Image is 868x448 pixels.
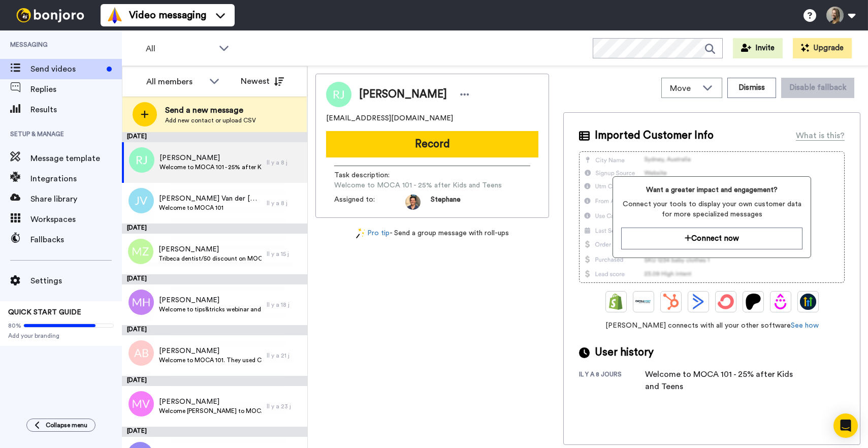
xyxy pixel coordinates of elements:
img: Drip [773,294,789,310]
div: All members [146,76,204,88]
span: Message template [30,152,122,165]
span: Replies [30,83,122,95]
div: Il y a 15 j [267,250,302,258]
div: [DATE] [122,427,307,437]
div: What is this? [796,130,845,142]
img: ab.png [128,340,154,366]
span: Send videos [30,63,103,75]
span: 80% [8,322,21,330]
span: Welcome to MOCA 101 - 25% after Kids and Teens [334,180,502,190]
img: mv.png [128,391,154,417]
img: mz.png [128,239,153,264]
button: Record [326,131,538,157]
img: vm-color.svg [107,7,123,23]
span: [PERSON_NAME] [159,295,262,305]
div: [DATE] [122,274,307,284]
img: Hubspot [663,294,679,310]
img: ConvertKit [718,294,734,310]
span: Welcome to MOCA 101. They used CLEAR123MOCA discount code. [159,356,262,364]
div: [DATE] [122,223,307,234]
span: Settings [30,275,122,287]
span: Want a greater impact and engagement? [621,185,802,195]
span: [EMAIL_ADDRESS][DOMAIN_NAME] [326,113,453,123]
span: Results [30,104,122,116]
span: Move [670,82,697,94]
button: Connect now [621,228,802,249]
div: [DATE] [122,325,307,335]
span: [PERSON_NAME] [159,346,262,356]
span: Assigned to: [334,195,405,210]
a: See how [791,322,819,329]
button: Newest [233,71,292,91]
div: [DATE] [122,376,307,386]
img: Shopify [608,294,624,310]
span: Collapse menu [46,421,87,429]
span: [PERSON_NAME] [359,87,447,102]
img: Ontraport [635,294,652,310]
div: Il y a 23 j [267,402,302,410]
span: [PERSON_NAME] [159,153,262,163]
span: Add new contact or upload CSV [165,116,256,124]
button: Upgrade [793,38,852,58]
div: Open Intercom Messenger [833,413,858,438]
div: Il y a 18 j [267,301,302,309]
span: Tribeca dentist/50 discount on MOCA 101/Welcome here. I will schedule a first testimonial session... [158,254,262,263]
img: bj-logo-header-white.svg [12,8,88,22]
img: GoHighLevel [800,294,816,310]
span: [PERSON_NAME] connects with all your other software [579,321,845,331]
div: il y a 8 jours [579,370,645,393]
img: magic-wand.svg [356,228,365,239]
span: [PERSON_NAME] [158,244,262,254]
span: Welcome to MOCA 101 [159,204,262,212]
span: User history [595,345,654,360]
div: Il y a 21 j [267,351,302,360]
div: [DATE] [122,132,307,142]
span: Fallbacks [30,234,122,246]
span: Task description : [334,170,405,180]
span: Add your branding [8,332,114,340]
span: All [146,43,214,55]
img: Patreon [745,294,761,310]
span: Connect your tools to display your own customer data for more specialized messages [621,199,802,219]
button: Collapse menu [26,419,95,432]
img: Image of Robin Joseph [326,82,351,107]
div: Il y a 8 j [267,158,302,167]
span: Workspaces [30,213,122,226]
span: Imported Customer Info [595,128,714,143]
span: Welcome [PERSON_NAME] to MOCA 101, she already started [159,407,262,415]
span: Stephane [431,195,461,210]
img: da5f5293-2c7b-4288-972f-10acbc376891-1597253892.jpg [405,195,421,210]
div: - Send a group message with roll-ups [315,228,549,239]
div: Il y a 8 j [267,199,302,207]
span: Share library [30,193,122,205]
button: Invite [733,38,783,58]
span: [PERSON_NAME] [159,397,262,407]
span: Welcome to MOCA 101 - 25% after Kids and Teens [159,163,262,171]
img: ActiveCampaign [690,294,706,310]
span: QUICK START GUIDE [8,309,81,316]
a: Pro tip [356,228,390,239]
span: Video messaging [129,8,206,22]
button: Dismiss [727,78,776,98]
span: Send a new message [165,104,256,116]
div: Welcome to MOCA 101 - 25% after Kids and Teens [645,368,808,393]
span: Integrations [30,173,122,185]
button: Disable fallback [781,78,854,98]
img: jv.png [128,188,154,213]
img: mh.png [128,290,154,315]
span: Welcome to tips&tricks webinar and How to use elastics course [159,305,262,313]
img: rj.png [129,147,154,173]
span: [PERSON_NAME] Van der [PERSON_NAME] [159,194,262,204]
